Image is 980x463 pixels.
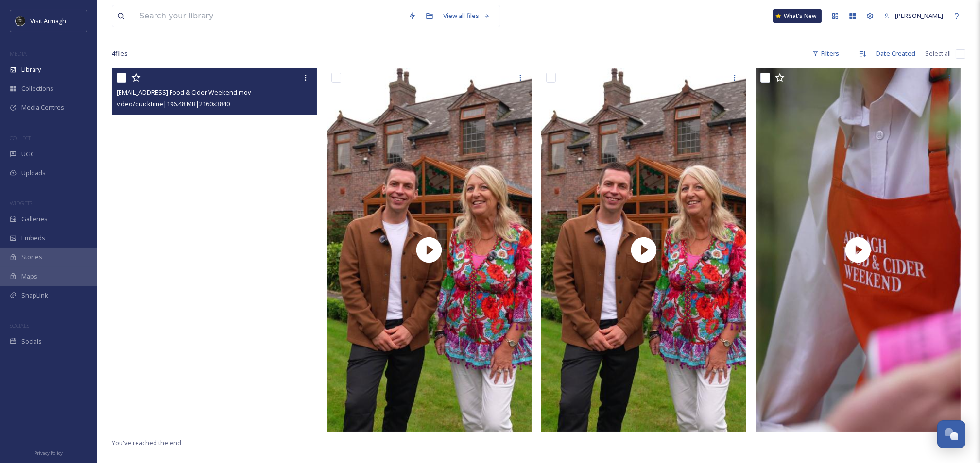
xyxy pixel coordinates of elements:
video: thewildatlantictraveller@outlook.com-Armagh Food & Cider Weekend.mov [112,68,317,432]
span: WIDGETS [10,199,32,207]
span: Select all [925,49,951,58]
span: Socials [21,337,42,346]
span: COLLECT [10,134,31,142]
span: Library [21,65,41,74]
span: [PERSON_NAME] [895,11,943,20]
div: Date Created [871,44,920,63]
a: View all files [438,6,495,25]
span: SOCIALS [10,322,29,329]
span: MEDIA [10,50,27,57]
a: [PERSON_NAME] [879,6,948,25]
div: Filters [808,44,844,63]
img: thumbnail [327,68,532,432]
span: Collections [21,84,53,93]
span: Media Centres [21,103,64,112]
a: Privacy Policy [34,446,63,458]
span: Uploads [21,168,46,178]
span: video/quicktime | 196.48 MB | 2160 x 3840 [117,99,230,108]
span: You've reached the end [112,438,181,447]
input: Search your library [135,5,403,27]
button: Open Chat [937,420,965,448]
span: Galleries [21,215,48,224]
img: THE-FIRST-PLACE-VISIT-ARMAGH.COM-BLACK.jpg [16,16,25,26]
a: What's New [773,9,822,23]
span: Privacy Policy [34,450,63,456]
span: Maps [21,272,37,281]
span: Stories [21,252,42,262]
img: thumbnail [541,68,746,432]
span: 4 file s [112,49,128,58]
span: Visit Armagh [30,17,66,25]
span: SnapLink [21,291,48,300]
span: UGC [21,149,34,159]
span: [EMAIL_ADDRESS] Food & Cider Weekend.mov [117,88,251,97]
img: thumbnail [756,68,961,432]
span: Embeds [21,233,45,243]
